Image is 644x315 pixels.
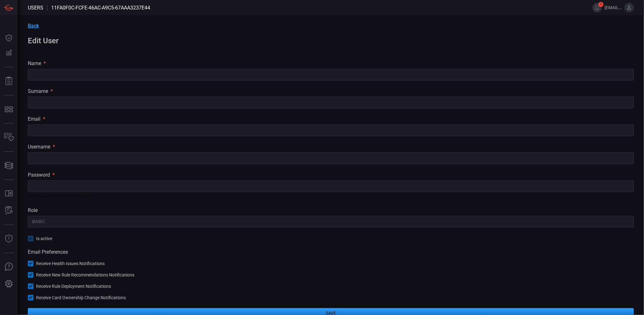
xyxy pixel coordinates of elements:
[36,295,126,300] span: Receive Card Ownership Change Notifications
[598,2,604,7] span: 7
[36,261,105,266] span: Receive Health Issues Notifications
[28,207,634,213] div: role
[1,259,16,275] button: Ask Us A Question
[28,271,134,278] button: Receive New Rule Recommendations Notifications
[28,144,634,150] div: username
[1,231,16,246] button: Threat Intelligence
[1,130,16,145] button: Inventory
[1,186,16,201] button: Rule Catalog
[28,294,126,300] button: Receive Card Ownership Change Notifications
[28,172,634,178] div: password
[36,272,134,277] span: Receive New Rule Recommendations Notifications
[1,158,16,173] button: Cards
[1,45,16,61] button: Detections
[28,23,39,29] span: Back
[51,5,150,11] span: 11fa0f0c-fcfe-46ac-a9c5-67aaa3237e44
[604,5,622,10] span: [EMAIL_ADDRESS][DOMAIN_NAME]
[28,88,634,94] div: surname
[28,23,634,29] a: Back
[28,283,111,289] button: Receive Rule Deployment Notifications
[1,102,16,117] button: MITRE - Detection Posture
[28,249,634,255] h3: Email Preferences
[28,36,634,45] h1: Edit User
[28,193,629,200] p: Don't forget to copy the password
[28,260,105,266] button: Receive Health Issues Notifications
[28,5,43,11] span: Users
[28,116,634,122] div: email
[1,276,16,292] button: Preferences
[1,203,16,218] button: ALERT ANALYSIS
[1,30,16,45] button: Dashboard
[592,3,602,12] button: 7
[1,74,16,89] button: Reports
[36,284,111,289] span: Receive Rule Deployment Notifications
[28,60,634,66] div: name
